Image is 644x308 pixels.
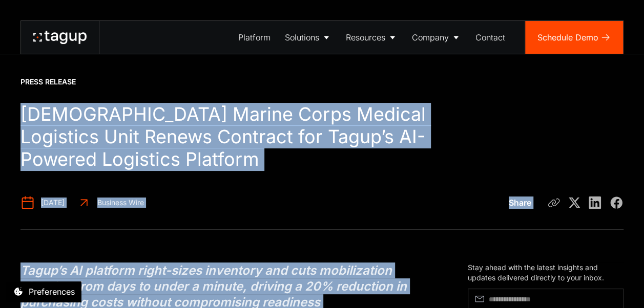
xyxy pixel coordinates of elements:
[537,31,598,43] div: Schedule Demo
[97,197,144,208] div: Business Wire
[468,262,624,282] div: Stay ahead with the latest insights and updates delivered directly to your inbox.
[278,21,339,54] a: Solutions
[339,21,405,54] a: Resources
[468,21,512,54] a: Contact
[29,285,75,298] div: Preferences
[412,31,449,43] div: Company
[231,21,278,54] a: Platform
[525,21,623,54] a: Schedule Demo
[41,197,65,208] div: [DATE]
[405,21,468,54] a: Company
[238,31,271,43] div: Platform
[285,31,319,43] div: Solutions
[20,77,76,87] div: Press Release
[346,31,385,43] div: Resources
[77,195,144,210] a: Business Wire
[509,196,531,209] div: Share
[20,103,427,171] h1: [DEMOGRAPHIC_DATA] Marine Corps Medical Logistics Unit Renews Contract for Tagup’s AI-Powered Log...
[475,31,505,43] div: Contact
